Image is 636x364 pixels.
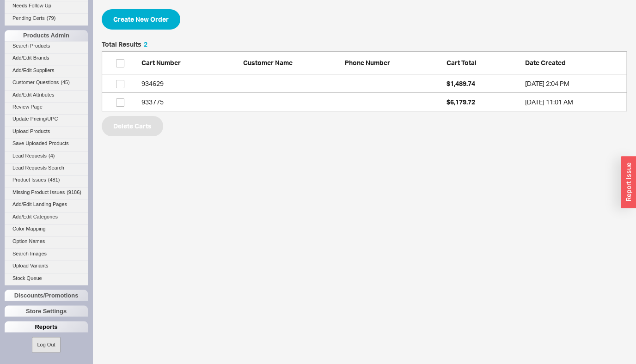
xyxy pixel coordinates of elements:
a: 934629 $1,489.74[DATE] 2:04 PM [102,74,627,93]
span: Lead Requests [12,153,47,158]
div: 8/18/25 2:04 PM [525,79,622,88]
button: Delete Carts [102,116,163,136]
span: 2 [144,40,147,48]
a: Needs Follow Up [5,1,88,11]
a: Add/Edit Suppliers [5,66,88,75]
span: Customer Name [243,59,293,67]
a: Missing Product Issues(9186) [5,188,88,197]
span: ( 481 ) [48,177,60,182]
a: Color Mapping [5,224,88,234]
a: Save Uploaded Products [5,139,88,148]
div: 933775 [141,97,238,107]
div: Store Settings [5,305,88,316]
span: Cart Number [141,59,181,67]
div: Products Admin [5,30,88,41]
a: Stock Queue [5,273,88,283]
a: Product Issues(481) [5,175,88,185]
h5: Total Results [102,41,147,48]
span: Create New Order [113,14,169,25]
span: ( 45 ) [61,79,70,85]
span: Customer Questions [12,79,59,85]
a: Upload Variants [5,261,88,270]
a: Add/Edit Attributes [5,90,88,100]
div: 8/13/25 11:01 AM [525,97,622,107]
a: Update Pricing/UPC [5,114,88,124]
span: Needs Follow Up [12,3,51,8]
span: ( 4 ) [49,153,55,158]
a: Add/Edit Categories [5,212,88,222]
a: Add/Edit Landing Pages [5,200,88,209]
a: Option Names [5,236,88,246]
a: Lead Requests Search [5,163,88,173]
button: Log Out [32,337,60,352]
span: $1,489.74 [446,79,475,87]
span: $6,179.72 [446,98,475,106]
div: Discounts/Promotions [5,290,88,301]
span: Product Issues [12,177,46,182]
div: 934629 [141,79,238,88]
span: Phone Number [345,59,390,67]
a: Search Images [5,249,88,258]
span: Cart Total [446,59,476,67]
span: Missing Product Issues [12,189,65,195]
span: ( 9186 ) [67,189,81,195]
a: Upload Products [5,127,88,136]
a: Customer Questions(45) [5,78,88,87]
div: Reports [5,321,88,332]
a: Pending Certs(79) [5,13,88,23]
a: Review Page [5,102,88,112]
a: 933775 $6,179.72[DATE] 11:01 AM [102,93,627,111]
span: ( 79 ) [47,15,56,21]
a: Lead Requests(4) [5,151,88,161]
div: grid [102,74,627,111]
a: Add/Edit Brands [5,53,88,63]
button: Create New Order [102,9,180,30]
span: Pending Certs [12,15,45,21]
span: Delete Carts [113,121,152,132]
a: Search Products [5,41,88,51]
span: Date Created [525,59,565,67]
